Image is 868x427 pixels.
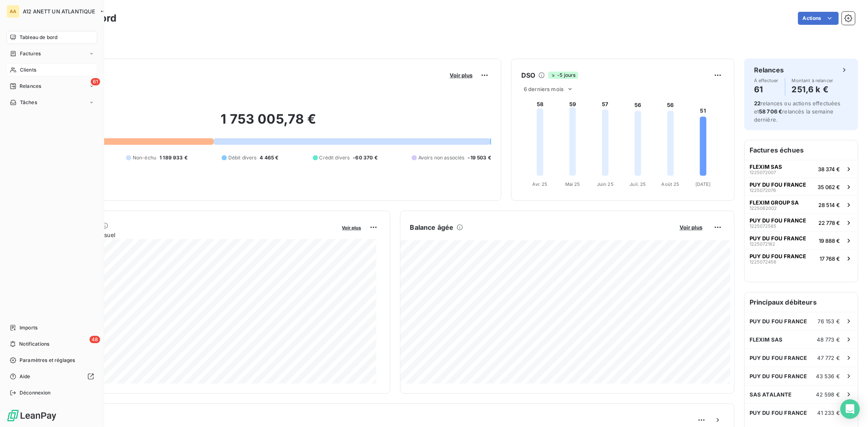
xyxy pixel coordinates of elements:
[745,231,858,249] button: PUY DU FOU FRANCE122507218219 888 €
[818,184,840,190] span: 35 062 €
[818,202,840,208] span: 28 514 €
[20,357,75,364] span: Paramètres et réglages
[750,410,807,416] span: PUY DU FOU FRANCE
[750,253,806,259] span: PUY DU FOU FRANCE
[750,188,776,193] span: 1225072076
[342,225,361,231] span: Voir plus
[23,8,95,15] span: A12 ANETT UN ATLANTIQUE
[750,235,806,242] span: PUY DU FOU FRANCE
[662,181,680,187] tspan: Août 25
[750,170,776,175] span: 1225072007
[20,99,37,106] span: Tâches
[630,181,646,187] tspan: Juil. 25
[750,199,799,206] span: FLEXIM GROUP SA
[750,355,807,361] span: PUY DU FOU FRANCE
[745,140,858,160] h6: Factures échues
[754,100,761,107] span: 22
[46,231,337,239] span: Chiffre d'affaires mensuel
[750,224,776,229] span: 1225072565
[754,78,778,83] span: À effectuer
[818,318,840,325] span: 76 153 €
[90,336,100,343] span: 48
[818,220,840,226] span: 22 778 €
[91,78,100,85] span: 61
[820,255,840,262] span: 17 768 €
[468,154,491,161] span: -19 503 €
[20,389,51,396] span: Déconnexion
[792,78,833,83] span: Montant à relancer
[524,86,564,92] span: 6 derniers mois
[754,65,784,75] h6: Relances
[46,111,491,135] h2: 1 753 005,78 €
[750,259,776,264] span: 1225072456
[680,224,702,231] span: Voir plus
[353,154,377,161] span: -60 370 €
[410,222,454,232] h6: Balance âgée
[7,370,97,383] a: Aide
[677,224,705,231] button: Voir plus
[745,196,858,213] button: FLEXIM GROUP SA122506200228 514 €
[754,100,841,123] span: relances ou actions effectuées et relancés la semaine dernière.
[597,181,614,187] tspan: Juin 25
[565,181,580,187] tspan: Mai 25
[133,154,156,161] span: Non-échu
[418,154,465,161] span: Avoirs non associés
[319,154,350,161] span: Crédit divers
[759,108,782,115] span: 58 706 €
[533,181,548,187] tspan: Avr. 25
[521,70,535,80] h6: DSO
[816,391,840,398] span: 42 598 €
[20,373,31,380] span: Aide
[840,399,860,419] div: Open Intercom Messenger
[750,373,807,379] span: PUY DU FOU FRANCE
[818,355,840,361] span: 47 772 €
[817,336,840,343] span: 48 773 €
[447,72,475,79] button: Voir plus
[754,83,778,96] h4: 61
[818,166,840,172] span: 38 374 €
[340,224,364,231] button: Voir plus
[750,181,806,188] span: PUY DU FOU FRANCE
[745,292,858,312] h6: Principaux débiteurs
[750,242,775,246] span: 1225072182
[228,154,257,161] span: Débit divers
[160,154,188,161] span: 1 189 933 €
[750,217,806,224] span: PUY DU FOU FRANCE
[819,237,840,244] span: 19 888 €
[750,206,777,211] span: 1225062002
[7,5,20,18] div: AA
[745,213,858,231] button: PUY DU FOU FRANCE122507256522 778 €
[750,318,807,325] span: PUY DU FOU FRANCE
[20,34,57,41] span: Tableau de bord
[816,373,840,379] span: 43 536 €
[798,12,839,25] button: Actions
[19,340,49,348] span: Notifications
[750,336,783,343] span: FLEXIM SAS
[818,410,840,416] span: 41 233 €
[745,160,858,178] button: FLEXIM SAS122507200738 374 €
[792,83,833,96] h4: 251,6 k €
[745,178,858,196] button: PUY DU FOU FRANCE122507207635 062 €
[20,324,37,331] span: Imports
[7,409,57,422] img: Logo LeanPay
[750,391,792,398] span: SAS ATALANTE
[745,249,858,267] button: PUY DU FOU FRANCE122507245617 768 €
[20,50,41,57] span: Factures
[450,72,472,78] span: Voir plus
[20,83,41,90] span: Relances
[750,163,782,170] span: FLEXIM SAS
[695,181,711,187] tspan: [DATE]
[20,66,36,74] span: Clients
[548,72,578,79] span: -5 jours
[260,154,279,161] span: 4 465 €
